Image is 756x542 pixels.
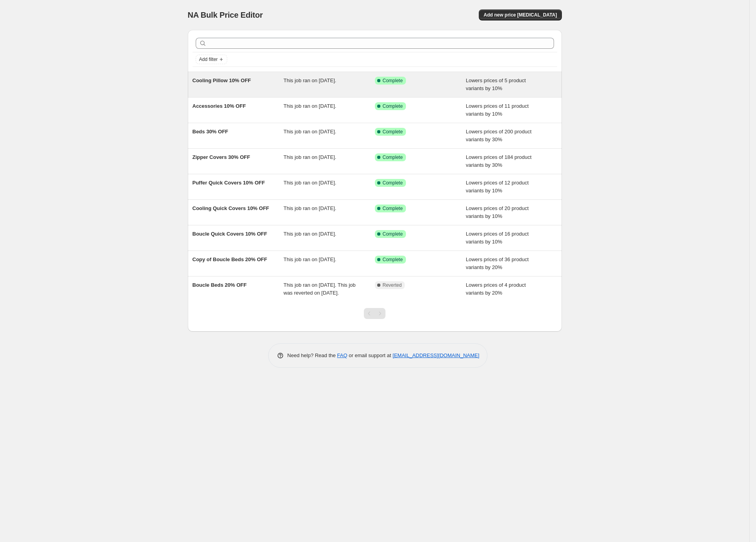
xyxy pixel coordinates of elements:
[364,308,385,319] nav: Pagination
[283,205,336,211] span: This job ran on [DATE].
[383,103,403,109] span: Complete
[479,9,561,20] button: Add new price [MEDICAL_DATA]
[193,282,247,288] span: Boucle Beds 20% OFF
[466,103,529,117] span: Lowers prices of 11 product variants by 10%
[196,55,227,64] button: Add filter
[283,256,336,262] span: This job ran on [DATE].
[466,205,529,219] span: Lowers prices of 20 product variants by 10%
[283,129,336,135] span: This job ran on [DATE].
[283,282,356,296] span: This job ran on [DATE]. This job was reverted on [DATE].
[466,256,529,270] span: Lowers prices of 36 product variants by 20%
[337,352,347,358] a: FAQ
[193,205,269,211] span: Cooling Quick Covers 10% OFF
[466,282,526,296] span: Lowers prices of 4 product variants by 20%
[287,352,337,358] span: Need help? Read the
[383,231,403,237] span: Complete
[383,205,403,212] span: Complete
[393,352,479,358] a: [EMAIL_ADDRESS][DOMAIN_NAME]
[283,77,336,83] span: This job ran on [DATE].
[466,77,526,91] span: Lowers prices of 5 product variants by 10%
[188,11,263,19] span: NA Bulk Price Editor
[466,154,532,168] span: Lowers prices of 184 product variants by 30%
[283,180,336,186] span: This job ran on [DATE].
[283,103,336,109] span: This job ran on [DATE].
[383,154,403,160] span: Complete
[484,12,557,18] span: Add new price [MEDICAL_DATA]
[193,154,250,160] span: Zipper Covers 30% OFF
[466,129,532,142] span: Lowers prices of 200 product variants by 30%
[193,180,265,186] span: Puffer Quick Covers 10% OFF
[283,154,336,160] span: This job ran on [DATE].
[199,56,218,63] span: Add filter
[466,231,529,245] span: Lowers prices of 16 product variants by 10%
[193,103,246,109] span: Accessories 10% OFF
[383,256,403,263] span: Complete
[347,352,393,358] span: or email support at
[383,282,402,288] span: Reverted
[383,180,403,186] span: Complete
[283,231,336,237] span: This job ran on [DATE].
[466,180,529,194] span: Lowers prices of 12 product variants by 10%
[193,77,251,83] span: Cooling Pillow 10% OFF
[383,129,403,135] span: Complete
[383,77,403,84] span: Complete
[193,129,228,135] span: Beds 30% OFF
[193,256,267,262] span: Copy of Boucle Beds 20% OFF
[193,231,267,237] span: Boucle Quick Covers 10% OFF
